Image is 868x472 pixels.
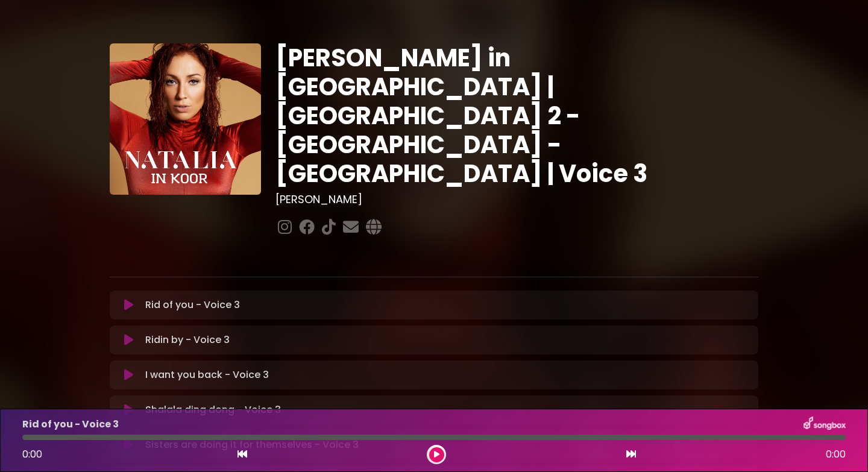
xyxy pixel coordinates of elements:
h3: [PERSON_NAME] [275,193,758,206]
p: I want you back - Voice 3 [145,368,269,382]
p: Rid of you - Voice 3 [22,417,119,432]
span: 0:00 [826,447,846,462]
img: YTVS25JmS9CLUqXqkEhs [110,43,261,195]
span: 0:00 [22,447,42,461]
p: Shalala ding dong - Voice 3 [145,403,281,417]
p: Rid of you - Voice 3 [145,298,240,312]
p: Ridin by - Voice 3 [145,333,230,347]
h1: [PERSON_NAME] in [GEOGRAPHIC_DATA] | [GEOGRAPHIC_DATA] 2 - [GEOGRAPHIC_DATA] - [GEOGRAPHIC_DATA] ... [275,43,758,188]
img: songbox-logo-white.png [804,417,846,432]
